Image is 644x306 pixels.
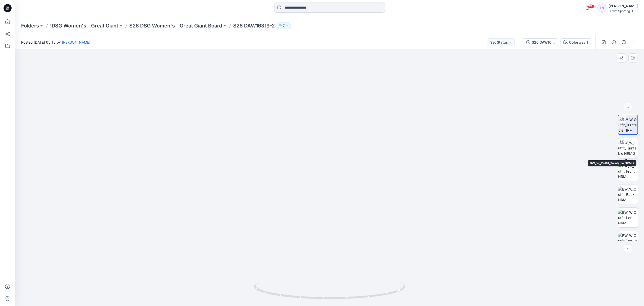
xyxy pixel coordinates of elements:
img: BW_W_Outfit_Back NRM [618,187,638,202]
button: 7 [277,22,291,29]
button: Colorway 1 [560,38,591,46]
p: S26 DAW16319-2 [233,22,275,29]
a: Folders [21,22,39,29]
button: S26 DAW16319-2 [523,38,558,46]
img: BW_W_Outfit_Top_CloseUp NRM [618,233,638,249]
a: [PERSON_NAME] [62,40,90,44]
img: BW_W_Outfit_Turntable NRM 2 [618,140,638,156]
p: 7 [283,23,285,28]
a: !DSG Women's - Great Giant [50,22,118,29]
img: BW_W_Outfit_Left NRM [618,210,638,226]
button: Details [610,38,618,46]
div: EY [597,4,607,13]
span: 99+ [587,4,595,8]
div: S26 DAW16319-2 [532,40,555,45]
span: Posted [DATE] 05:15 by [21,40,90,45]
img: BW_W_Outfit_Front NRM [618,163,638,179]
a: S26 DSG Women's - Great Giant Board [129,22,222,29]
div: Dick's Sporting G... [609,9,638,13]
div: Colorway 1 [569,40,588,45]
div: [PERSON_NAME] [609,3,638,9]
img: BW_W_Outfit_Turntable NRM [618,117,637,133]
